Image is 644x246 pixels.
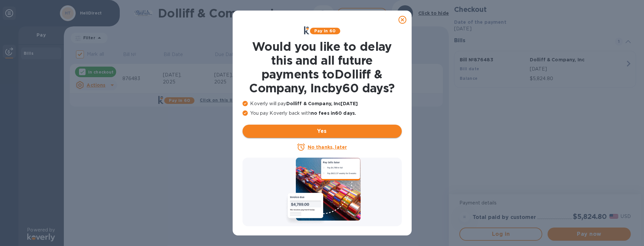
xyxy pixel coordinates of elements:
[243,125,402,138] button: Yes
[248,127,397,135] span: Yes
[243,40,402,95] h1: Would you like to delay this and all future payments to Dolliff & Company, Inc by 60 days ?
[286,101,358,106] b: Dolliff & Company, Inc [DATE]
[308,144,347,150] u: No thanks, later
[311,110,356,116] b: no fees in 60 days .
[243,110,402,117] p: You pay Koverly back with
[243,100,402,107] p: Koverly will pay
[314,28,336,33] b: Pay in 60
